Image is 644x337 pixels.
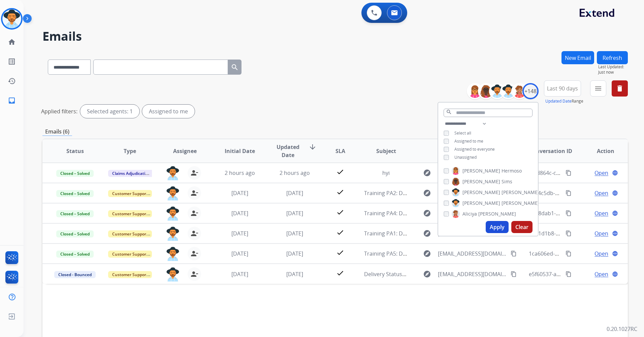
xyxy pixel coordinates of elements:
span: Unassigned [454,154,477,160]
span: Last Updated: [598,64,628,70]
mat-icon: content_copy [566,190,572,196]
span: [PERSON_NAME] [502,200,539,207]
span: Sims [502,178,512,185]
mat-icon: content_copy [566,170,572,176]
img: agent-avatar [166,247,180,261]
div: Selected agents: 1 [80,105,139,118]
img: agent-avatar [166,227,180,241]
mat-icon: person_remove [190,209,198,217]
span: Claims Adjudication [108,170,154,177]
span: [DATE] [286,189,303,197]
button: New Email [561,51,594,64]
mat-icon: explore [423,229,431,237]
span: Type [124,147,136,155]
mat-icon: language [612,190,618,196]
span: Closed – Solved [56,190,94,197]
span: Customer Support [108,271,152,278]
span: Training PA5: Do Not Assign ([PERSON_NAME]) [364,250,481,257]
button: Clear [511,221,533,233]
h2: Emails [42,30,628,43]
mat-icon: search [446,109,452,115]
button: Refresh [597,51,628,64]
div: +148 [522,83,539,99]
span: [PERSON_NAME] [462,167,500,174]
span: Select all [454,130,471,136]
div: Assigned to me [142,105,195,118]
mat-icon: content_copy [566,230,572,236]
mat-icon: person_remove [190,229,198,237]
span: Training PA1: Do Not Assign ([PERSON_NAME]) [364,230,481,237]
img: agent-avatar [166,186,180,200]
span: hyi [382,169,390,177]
mat-icon: explore [423,250,431,258]
span: [DATE] [286,230,303,237]
span: Range [545,98,583,104]
span: Last 90 days [547,87,578,90]
span: Assignee [173,147,197,155]
span: [DATE] [231,250,248,257]
img: avatar [2,9,21,28]
span: [DATE] [286,250,303,257]
span: Conversation ID [529,147,572,155]
span: Aliciya [462,211,477,217]
span: 2 hours ago [225,169,255,177]
span: [DATE] [231,210,248,217]
span: 1ca606ed-158c-4e31-b485-6a319d090e3e [529,250,633,257]
span: Updated Date [273,143,303,159]
span: Assigned to everyone [454,146,495,152]
img: agent-avatar [166,166,180,180]
button: Last 90 days [544,80,581,97]
mat-icon: explore [423,270,431,278]
mat-icon: check [336,228,344,236]
span: Open [594,270,608,278]
img: agent-avatar [166,207,180,221]
mat-icon: arrow_downward [309,143,317,151]
mat-icon: content_copy [566,271,572,277]
p: Applied filters: [41,107,77,115]
span: Closed – Solved [56,251,94,258]
span: [DATE] [286,210,303,217]
span: Customer Support [108,251,152,258]
button: Apply [486,221,509,233]
span: Training PA4: Do Not Assign ([PERSON_NAME]) [364,210,481,217]
span: Training PA2: Do Not Assign ([PERSON_NAME]) [364,189,481,197]
span: Closed – Solved [56,210,94,217]
span: Initial Date [225,147,255,155]
span: [EMAIL_ADDRESS][DOMAIN_NAME] [438,270,507,278]
mat-icon: check [336,269,344,277]
span: [DATE] [231,230,248,237]
th: Action [573,139,628,163]
mat-icon: content_copy [566,251,572,257]
span: [DATE] [286,270,303,278]
mat-icon: home [8,38,16,46]
mat-icon: check [336,249,344,257]
mat-icon: person_remove [190,270,198,278]
mat-icon: explore [423,209,431,217]
span: Open [594,209,608,217]
span: [PERSON_NAME] [478,211,516,217]
mat-icon: language [612,170,618,176]
span: Customer Support [108,210,152,217]
span: Open [594,229,608,237]
button: Updated Date [545,99,572,104]
mat-icon: content_copy [511,251,517,257]
span: 2 hours ago [280,169,310,177]
span: Open [594,189,608,197]
mat-icon: language [612,230,618,236]
mat-icon: language [612,271,618,277]
span: [PERSON_NAME] [502,189,539,196]
p: Emails (6) [42,127,72,136]
span: Status [66,147,84,155]
span: Subject [376,147,396,155]
span: Customer Support [108,230,152,237]
mat-icon: check [336,208,344,216]
span: [PERSON_NAME] [462,178,500,185]
span: Closed – Solved [56,170,94,177]
span: Open [594,250,608,258]
mat-icon: language [612,210,618,216]
mat-icon: check [336,168,344,176]
span: [DATE] [231,189,248,197]
mat-icon: search [231,63,239,71]
mat-icon: menu [594,84,602,92]
mat-icon: check [336,188,344,196]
